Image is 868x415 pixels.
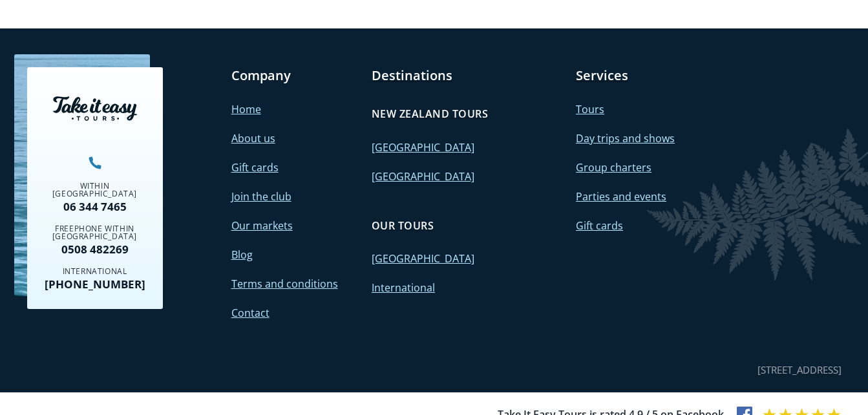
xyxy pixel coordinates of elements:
a: Terms and conditions [231,277,338,291]
a: [GEOGRAPHIC_DATA] [372,251,474,266]
div: Freephone within [GEOGRAPHIC_DATA] [37,225,153,240]
nav: Footer [27,67,842,323]
a: Our tours [372,212,434,239]
a: New Zealand tours [372,100,488,127]
a: Our markets [231,218,293,233]
a: Tours [576,102,604,116]
a: Contact [231,306,270,320]
a: 0508 482269 [37,244,153,255]
a: Destinations [372,67,452,84]
h3: Company [231,67,359,84]
a: [GEOGRAPHIC_DATA] [372,169,474,184]
h4: Our tours [372,218,434,233]
a: Join the club [231,189,291,204]
h4: New Zealand tours [372,107,488,121]
div: International [37,268,153,275]
a: Parties and events [576,189,666,204]
a: [PHONE_NUMBER] [37,279,153,290]
a: International [372,281,435,295]
a: Gift cards [576,218,623,233]
a: [GEOGRAPHIC_DATA] [372,140,474,154]
div: [STREET_ADDRESS] [757,361,842,379]
div: Within [GEOGRAPHIC_DATA] [37,182,153,198]
a: Home [231,102,261,116]
a: Day trips and shows [576,131,675,145]
a: 06 344 7465 [37,201,153,212]
a: Group charters [576,160,651,175]
img: Take it easy tours [53,96,137,121]
a: About us [231,131,275,145]
a: Gift cards [231,160,279,175]
a: Services [576,67,628,84]
a: Blog [231,248,253,262]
